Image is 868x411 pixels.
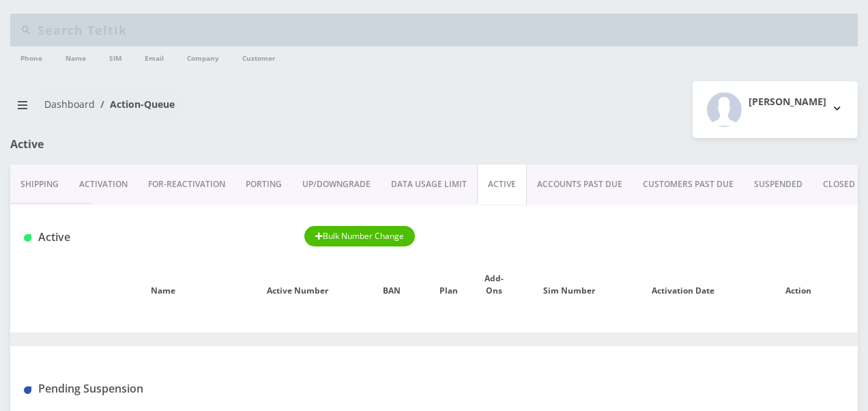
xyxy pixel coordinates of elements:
a: Name [59,46,93,67]
h1: Active [24,231,284,244]
button: [PERSON_NAME] [693,81,858,138]
th: Sim Number [511,259,628,311]
button: Bulk Number Change [304,226,415,246]
th: Add-Ons [477,259,511,311]
th: BAN [364,259,420,311]
img: Active [24,234,31,242]
th: Active Number [231,259,364,311]
nav: breadcrumb [10,90,424,129]
th: Activation Date [628,259,740,311]
a: Email [138,46,171,67]
a: FOR-REActivation [138,165,235,204]
input: Search Teltik [38,17,854,43]
a: Activation [69,165,138,204]
a: Shipping [10,165,69,204]
a: SUSPENDED [744,165,813,204]
th: Name [95,259,231,311]
h2: [PERSON_NAME] [749,96,826,108]
a: Phone [14,46,49,67]
a: DATA USAGE LIMIT [381,165,477,204]
a: SIM [102,46,128,67]
h1: Active [10,138,279,151]
a: CUSTOMERS PAST DUE [633,165,744,204]
li: Action-Queue [95,97,175,111]
a: Customer [235,46,283,67]
a: Company [180,46,226,67]
a: PORTING [235,165,292,204]
a: CLOSED [813,165,865,204]
a: ACCOUNTS PAST DUE [527,165,633,204]
a: UP/DOWNGRADE [292,165,381,204]
th: Plan [420,259,477,311]
th: Action [739,259,858,311]
a: ACTIVE [477,165,527,204]
a: Dashboard [44,98,95,111]
img: Pending Suspension [24,386,31,394]
h1: Pending Suspension [24,382,284,395]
